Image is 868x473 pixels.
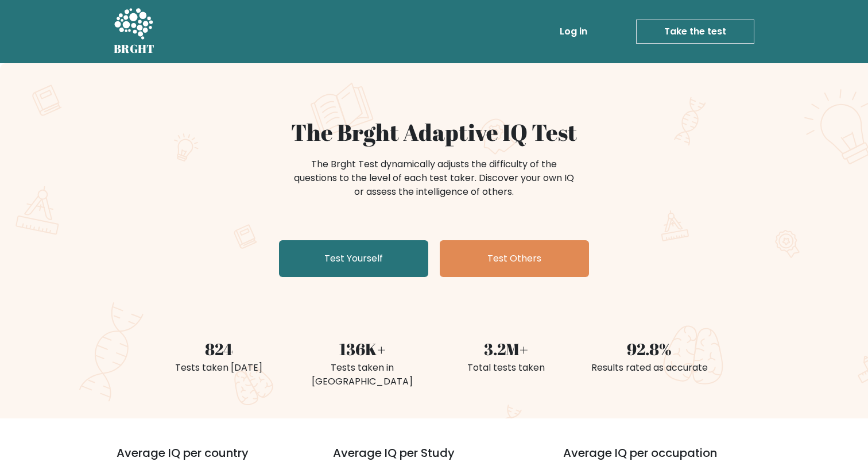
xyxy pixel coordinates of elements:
a: Take the test [636,20,754,44]
div: 92.8% [584,337,714,361]
div: Total tests taken [441,361,571,375]
a: Test Yourself [279,240,428,277]
div: The Brght Test dynamically adjusts the difficulty of the questions to the level of each test take... [290,157,578,199]
div: 3.2M+ [441,337,571,361]
div: 824 [154,337,284,361]
div: Results rated as accurate [584,361,714,375]
div: Tests taken [DATE] [154,361,284,375]
div: 136K+ [297,337,427,361]
h5: BRGHT [114,42,155,56]
a: Log in [555,20,592,43]
a: BRGHT [114,5,155,59]
div: Tests taken in [GEOGRAPHIC_DATA] [297,361,427,389]
h1: The Brght Adaptive IQ Test [154,118,714,146]
a: Test Others [440,240,589,277]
